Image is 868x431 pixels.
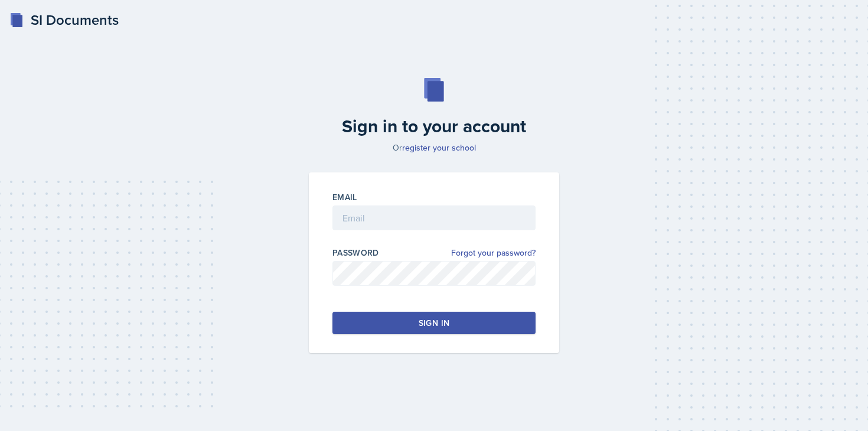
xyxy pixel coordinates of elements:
h2: Sign in to your account [302,116,566,137]
label: Email [332,191,357,203]
input: Email [332,205,536,230]
p: Or [302,142,566,154]
a: register your school [402,142,476,154]
a: Forgot your password? [451,247,536,259]
a: SI Documents [9,9,119,31]
div: Sign in [419,317,449,329]
button: Sign in [332,312,536,334]
label: Password [332,247,379,259]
